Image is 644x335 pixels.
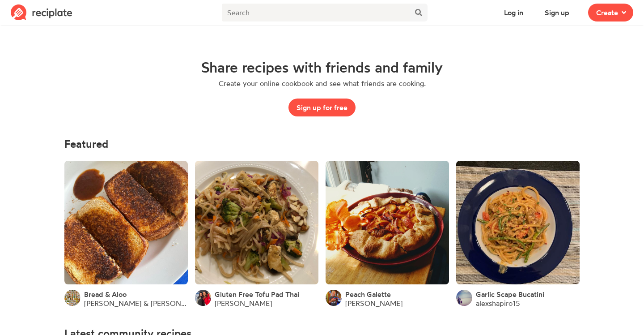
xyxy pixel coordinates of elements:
img: Reciplate [11,4,72,21]
img: User's avatar [64,290,80,306]
button: Sign up for free [288,99,356,116]
h4: Featured [64,138,580,150]
a: alexshapiro15 [476,299,520,308]
input: Search [222,4,410,21]
a: Gluten Free Tofu Pad Thai [215,290,299,299]
a: [PERSON_NAME] & [PERSON_NAME] [84,299,188,308]
a: [PERSON_NAME] [345,299,402,308]
a: Garlic Scape Bucatini [476,290,544,299]
a: Bread & Aloo [84,290,127,299]
a: [PERSON_NAME] [215,299,272,308]
span: Create [596,7,618,18]
a: Peach Galette [345,290,391,299]
p: Create your online cookbook and see what friends are cooking. [219,79,426,88]
h1: Share recipes with friends and family [201,59,443,75]
img: User's avatar [456,290,472,306]
button: Sign up [537,4,577,21]
img: User's avatar [195,290,211,306]
img: User's avatar [326,290,342,306]
button: Create [588,4,633,21]
button: Log in [496,4,531,21]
